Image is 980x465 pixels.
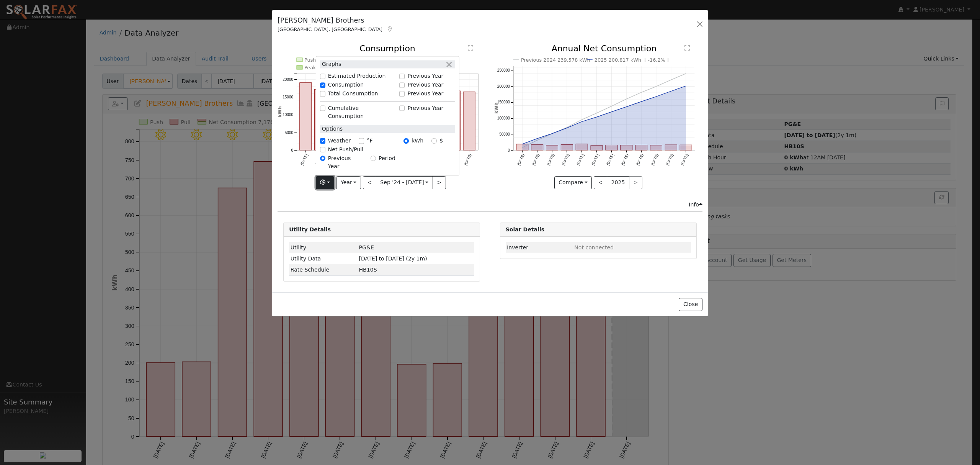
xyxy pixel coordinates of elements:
text:  [684,45,690,51]
rect: onclick="" [315,90,327,151]
input: kWh [403,138,409,144]
a: Map [386,26,393,32]
rect: onclick="" [300,83,312,150]
circle: onclick="" [684,85,688,88]
input: °F [359,138,364,144]
text: 5000 [285,131,294,135]
label: Total Consumption [328,90,378,98]
rect: onclick="" [464,92,475,150]
circle: onclick="" [521,146,524,149]
text: Peak Push Hour 0 kWh [304,65,360,70]
input: Previous Year [399,74,405,79]
text: 20000 [283,77,293,82]
input: Cumulative Consumption [320,106,325,111]
circle: onclick="" [684,72,688,75]
text: Annual Net Consumption [551,44,657,53]
rect: onclick="" [576,144,588,150]
input: Previous Year [399,106,405,111]
circle: onclick="" [670,79,673,82]
text: [DATE] [621,153,629,166]
circle: onclick="" [670,90,673,93]
text: [DATE] [531,153,540,166]
text: 50000 [499,132,510,136]
input: Period [371,156,376,161]
text: 0 [291,148,294,152]
circle: onclick="" [625,105,628,108]
label: $ [439,137,443,145]
td: Rate Schedule [289,264,358,275]
span: [DATE] to [DATE] (2y 1m) [359,255,427,262]
td: Utility Data [289,253,358,264]
text: [DATE] [665,153,674,166]
text: 2025 200,817 kWh [ -16.2% ] [594,57,668,63]
circle: onclick="" [565,126,568,129]
circle: onclick="" [640,100,643,103]
button: Year [336,176,361,189]
input: Total Consumption [320,91,325,97]
text: Previous 2024 239,578 kWh [521,57,590,63]
button: Close [679,298,702,311]
input: Net Push/Pull [320,147,325,152]
rect: onclick="" [635,145,647,150]
label: Weather [328,137,351,145]
td: Utility [289,242,358,253]
span: ID: null, authorized: None [574,244,614,251]
label: Estimated Production [328,72,386,80]
input: Estimated Production [320,74,325,79]
circle: onclick="" [610,110,613,113]
circle: onclick="" [595,112,598,115]
text: 150000 [497,100,510,105]
circle: onclick="" [580,118,583,121]
text: 15000 [283,95,293,100]
label: Period [379,154,395,162]
rect: onclick="" [591,146,603,150]
label: Previous Year [408,72,444,80]
label: Previous Year [328,154,363,170]
text: [DATE] [561,153,570,166]
input: Consumption [320,82,325,88]
td: Inverter [506,242,573,253]
text: [DATE] [680,153,689,166]
span: K [359,267,377,273]
text: [DATE] [546,153,555,166]
label: Options [320,125,343,133]
circle: onclick="" [595,116,598,119]
input: Previous Year [399,91,405,97]
text: 10000 [283,113,293,117]
text: Push [304,57,316,63]
h5: [PERSON_NAME] Brothers [278,15,393,25]
label: Net Push/Pull [328,146,363,154]
text: kWh [494,103,499,114]
div: Info [689,201,702,209]
rect: onclick="" [680,145,692,151]
rect: onclick="" [546,146,558,151]
label: °F [367,137,372,145]
circle: onclick="" [565,127,568,130]
label: kWh [412,137,423,145]
circle: onclick="" [625,98,628,101]
circle: onclick="" [536,137,539,140]
text:  [468,45,473,51]
label: Graphs [320,61,341,69]
text: [DATE] [606,153,614,166]
circle: onclick="" [580,120,583,123]
span: [GEOGRAPHIC_DATA], [GEOGRAPHIC_DATA] [278,26,382,32]
circle: onclick="" [550,132,554,135]
rect: onclick="" [561,145,573,151]
text: [DATE] [300,153,309,166]
text: Consumption [359,44,415,53]
rect: onclick="" [516,144,528,151]
text: [DATE] [576,153,585,166]
label: Consumption [328,81,364,89]
circle: onclick="" [610,105,613,108]
text: [DATE] [516,153,525,166]
button: Compare [554,176,592,189]
rect: onclick="" [531,145,543,150]
label: Previous Year [408,81,444,89]
label: Previous Year [408,104,444,112]
button: < [594,176,607,189]
strong: Solar Details [506,226,544,232]
input: Previous Year [399,82,405,88]
circle: onclick="" [640,91,643,94]
rect: onclick="" [665,145,677,151]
